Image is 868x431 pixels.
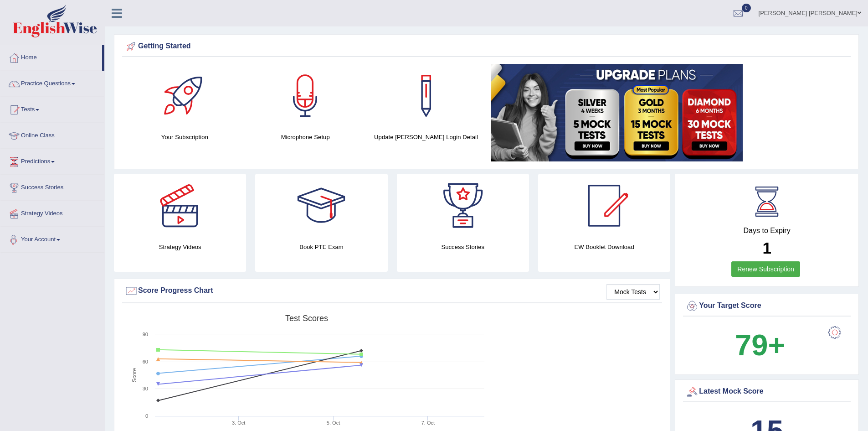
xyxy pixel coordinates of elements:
[232,420,245,426] tspan: 3. Oct
[421,420,435,426] tspan: 7. Oct
[129,132,241,142] h4: Your Subscription
[114,242,246,252] h4: Strategy Videos
[0,123,104,146] a: Online Class
[131,368,138,383] tspan: Score
[685,299,848,313] div: Your Target Score
[538,242,670,252] h4: EW Booklet Download
[327,420,340,426] tspan: 5. Oct
[731,261,800,277] a: Renew Subscription
[285,314,328,323] tspan: Test scores
[0,175,104,198] a: Success Stories
[255,242,387,252] h4: Book PTE Exam
[145,413,148,419] text: 0
[0,45,102,68] a: Home
[370,132,482,142] h4: Update [PERSON_NAME] Login Detail
[685,385,848,399] div: Latest Mock Score
[124,40,848,53] div: Getting Started
[143,386,148,391] text: 30
[143,332,148,337] text: 90
[491,64,743,161] img: small5.jpg
[742,4,751,12] span: 0
[735,328,785,362] b: 79+
[124,284,660,298] div: Score Progress Chart
[250,132,361,142] h4: Microphone Setup
[0,201,104,224] a: Strategy Videos
[685,227,848,235] h4: Days to Expiry
[762,239,771,257] b: 1
[0,149,104,172] a: Predictions
[397,242,529,252] h4: Success Stories
[0,227,104,250] a: Your Account
[143,359,148,364] text: 60
[0,97,104,120] a: Tests
[0,71,104,94] a: Practice Questions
